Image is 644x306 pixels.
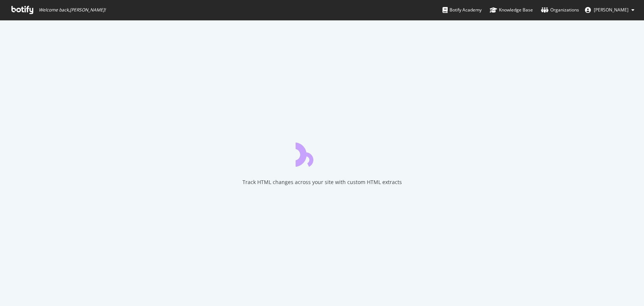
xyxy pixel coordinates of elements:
button: [PERSON_NAME] [579,4,640,16]
div: Botify Academy [442,6,482,14]
span: Welcome back, [PERSON_NAME] ! [39,7,106,13]
div: animation [296,140,349,167]
span: Jack Firneno [594,7,628,13]
div: Track HTML changes across your site with custom HTML extracts [242,178,402,186]
div: Knowledge Base [490,6,533,14]
div: Organizations [541,6,579,14]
